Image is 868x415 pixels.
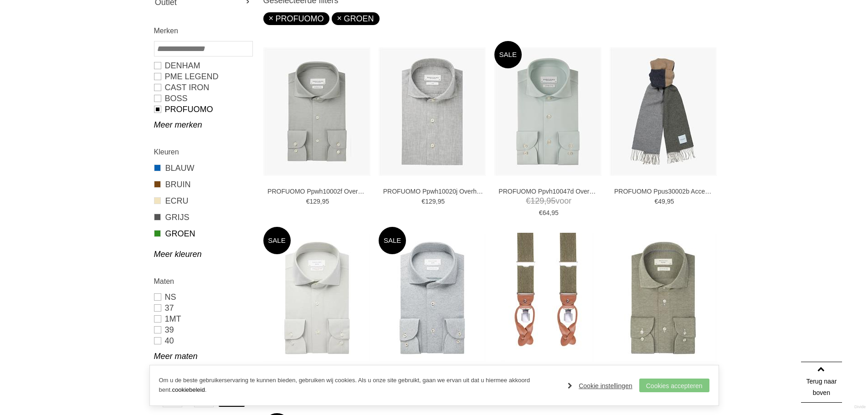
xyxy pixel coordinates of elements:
a: PROFUOMO Ppwh10020j Overhemden [383,187,483,195]
a: 39 [154,324,252,335]
span: € [306,198,310,205]
a: ECRU [154,195,252,207]
span: , [436,198,437,205]
img: PROFUOMO Ppsh1c1059 Overhemden [263,234,370,362]
a: BOSS [154,93,252,104]
a: DENHAM [154,60,252,71]
a: PROFUOMO [154,104,252,115]
span: , [665,198,667,205]
a: PROFUOMO [269,14,324,23]
span: 129 [425,198,436,205]
a: GRIJS [154,211,252,223]
img: PROFUOMO Pp1l00007c Accessoires [501,233,594,363]
span: , [544,196,546,205]
span: voor [498,195,599,207]
img: PROFUOMO Ppwh10002f Overhemden [263,47,370,176]
a: Divide [854,401,866,413]
img: PROFUOMO Ppvh10047d Overhemden [494,47,601,176]
span: 95 [322,198,329,205]
h2: Kleuren [154,146,252,158]
h2: Maten [154,276,252,287]
a: Terug naar boven [801,362,842,403]
a: Meer kleuren [154,249,252,260]
img: PROFUOMO Pp2hc10005 Overhemden [610,234,717,362]
span: , [550,209,551,216]
img: PROFUOMO Ppus30002b Accessoires [610,47,717,176]
a: NS [154,292,252,302]
span: € [539,209,543,216]
a: BLAUW [154,162,252,174]
p: Om u de beste gebruikerservaring te kunnen bieden, gebruiken wij cookies. Als u onze site gebruik... [159,376,559,395]
a: GROEN [154,228,252,240]
a: Meer maten [154,351,252,362]
a: BRUIN [154,179,252,190]
span: 49 [658,198,665,205]
a: PROFUOMO Ppvh10047d Overhemden [498,187,599,195]
a: GROEN [337,14,374,23]
h2: Merken [154,25,252,36]
span: 129 [309,198,320,205]
span: 95 [551,209,559,216]
span: 64 [543,209,550,216]
a: 40 [154,335,252,346]
a: Cookies accepteren [639,379,709,392]
img: PROFUOMO Ppsh1c1048 Overhemden [379,234,486,362]
a: PROFUOMO Ppwh10002f Overhemden [267,187,368,195]
span: 95 [546,196,555,205]
img: PROFUOMO Ppwh10020j Overhemden [379,47,486,176]
a: 1MT [154,313,252,324]
a: cookiebeleid [172,386,205,393]
a: CAST IRON [154,82,252,93]
a: 37 [154,302,252,313]
a: Cookie instellingen [568,379,632,393]
a: PME LEGEND [154,71,252,82]
span: 95 [437,198,445,205]
span: 95 [667,198,674,205]
span: , [320,198,322,205]
span: € [421,198,425,205]
a: PROFUOMO Ppus30002b Accessoires [614,187,714,195]
span: € [526,196,530,205]
span: 129 [530,196,544,205]
span: € [655,198,658,205]
a: Meer merken [154,119,252,130]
